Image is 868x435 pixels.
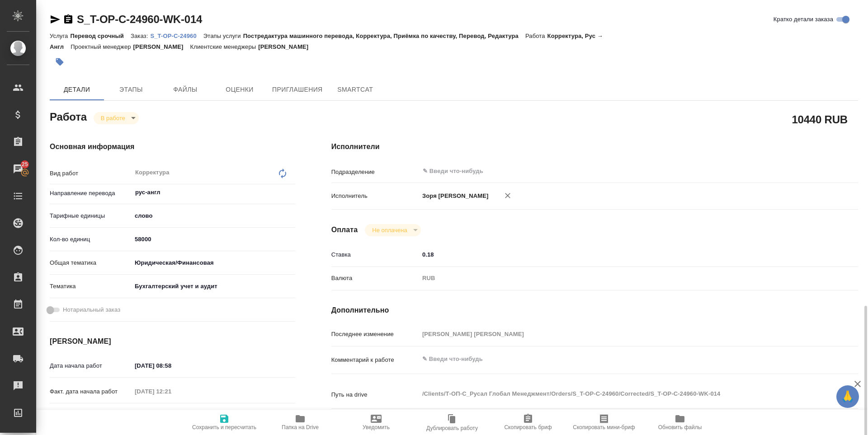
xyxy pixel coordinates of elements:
[50,141,295,152] h4: Основная информация
[164,84,207,95] span: Файлы
[792,112,848,127] h2: 10440 RUB
[809,170,811,172] button: Open
[50,169,132,178] p: Вид работ
[50,387,132,396] p: Факт. дата начала работ
[338,410,414,435] button: Уведомить
[77,13,202,25] a: S_T-OP-C-24960-WK-014
[50,33,70,39] p: Услуга
[363,424,390,430] span: Уведомить
[369,226,410,234] button: Не оплачена
[426,425,478,431] span: Дублировать работу
[190,43,259,50] p: Клиентские менеджеры
[262,410,338,435] button: Папка на Drive
[98,114,128,122] button: В работе
[16,160,33,169] span: 25
[840,387,855,406] span: 🙏
[334,84,377,95] span: SmartCat
[331,225,358,235] h4: Оплата
[132,208,295,224] div: слово
[642,410,718,435] button: Обновить файлы
[774,15,833,24] span: Кратко детали заказа
[50,235,132,244] p: Кол-во единиц
[331,330,419,339] p: Последнее изменение
[331,355,419,365] p: Комментарий к работе
[419,192,489,201] p: Зоря [PERSON_NAME]
[414,410,490,435] button: Дублировать работу
[109,84,153,95] span: Этапы
[422,166,781,177] input: ✎ Введи что-нибудь
[365,224,420,236] div: В работе
[504,424,552,430] span: Скопировать бриф
[50,211,132,220] p: Тарифные единицы
[150,33,203,39] p: S_T-OP-C-24960
[331,192,419,201] p: Исполнитель
[132,255,295,271] div: Юридическая/Финансовая
[70,33,131,39] p: Перевод срочный
[203,33,243,39] p: Этапы услуги
[71,43,133,50] p: Проектный менеджер
[50,361,132,370] p: Дата начала работ
[490,410,566,435] button: Скопировать бриф
[186,410,262,435] button: Сохранить и пересчитать
[272,84,323,95] span: Приглашения
[331,274,419,283] p: Валюта
[150,32,203,39] a: S_T-OP-C-24960
[50,52,70,72] button: Добавить тэг
[132,359,211,372] input: ✎ Введи что-нибудь
[566,410,642,435] button: Скопировать мини-бриф
[50,336,295,347] h4: [PERSON_NAME]
[419,327,814,341] input: Пустое поле
[63,305,120,314] span: Нотариальный заказ
[331,305,858,316] h4: Дополнительно
[331,141,858,152] h4: Исполнители
[282,424,319,430] span: Папка на Drive
[132,385,211,398] input: Пустое поле
[133,43,190,50] p: [PERSON_NAME]
[55,84,99,95] span: Детали
[50,189,132,198] p: Направление перевода
[50,14,61,25] button: Скопировать ссылку для ЯМессенджера
[573,424,635,430] span: Скопировать мини-бриф
[258,43,315,50] p: [PERSON_NAME]
[243,33,525,39] p: Постредактура машинного перевода, Корректура, Приёмка по качеству, Перевод, Редактура
[419,386,814,402] textarea: /Clients/Т-ОП-С_Русал Глобал Менеджмент/Orders/S_T-OP-C-24960/Corrected/S_T-OP-C-24960-WK-014
[525,33,547,39] p: Работа
[63,14,74,25] button: Скопировать ссылку
[50,282,132,291] p: Тематика
[419,271,814,286] div: RUB
[2,158,34,180] a: 25
[498,186,518,206] button: Удалить исполнителя
[50,258,132,267] p: Общая тематика
[192,424,256,430] span: Сохранить и пересчитать
[218,84,261,95] span: Оценки
[50,108,87,124] h2: Работа
[331,390,419,399] p: Путь на drive
[836,385,859,408] button: 🙏
[132,279,295,294] div: Бухгалтерский учет и аудит
[94,112,139,124] div: В работе
[331,168,419,177] p: Подразделение
[419,248,814,261] input: ✎ Введи что-нибудь
[331,250,419,259] p: Ставка
[132,233,295,246] input: ✎ Введи что-нибудь
[131,33,150,39] p: Заказ:
[290,192,292,193] button: Open
[658,424,702,430] span: Обновить файлы
[132,408,211,421] input: ✎ Введи что-нибудь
